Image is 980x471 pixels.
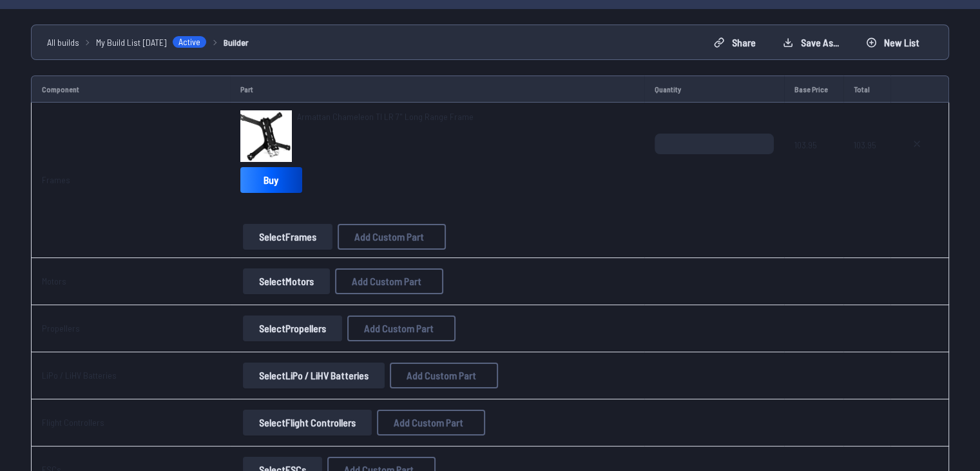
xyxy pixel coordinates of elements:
span: Active [172,35,207,48]
td: Total [843,75,890,103]
button: Add Custom Part [338,224,446,250]
a: Propellers [42,323,80,334]
img: image [240,110,292,162]
a: LiPo / LiHV Batteries [42,370,117,381]
td: Component [31,75,230,103]
button: Share [703,32,767,53]
a: Buy [240,167,302,193]
td: Base Price [784,75,843,103]
button: Add Custom Part [390,363,498,388]
span: Add Custom Part [394,417,463,428]
a: My Build List [DATE]Active [96,35,207,49]
span: Add Custom Part [352,276,421,286]
span: 103.95 [794,134,833,195]
button: SelectPropellers [243,316,342,341]
a: All builds [47,35,79,49]
a: SelectFlight Controllers [240,410,374,436]
a: Frames [42,174,70,185]
a: Armattan Chameleon TI LR 7" Long Range Frame [297,110,474,123]
button: Save as... [772,32,850,53]
td: Part [230,75,645,103]
span: 103.95 [854,134,880,195]
a: SelectMotors [240,268,332,294]
span: Add Custom Part [407,370,476,381]
a: Builder [224,35,249,49]
button: SelectMotors [243,268,330,294]
a: Motors [42,276,66,286]
button: SelectLiPo / LiHV Batteries [243,363,385,388]
button: Add Custom Part [335,268,443,294]
span: Add Custom Part [354,232,424,242]
button: Add Custom Part [377,410,485,436]
a: SelectPropellers [240,316,345,341]
span: Add Custom Part [364,323,434,334]
a: SelectLiPo / LiHV Batteries [240,363,387,388]
button: New List [855,32,930,53]
a: SelectFrames [240,224,335,250]
button: SelectFlight Controllers [243,410,372,436]
button: Add Custom Part [347,316,456,341]
span: My Build List [DATE] [96,35,167,49]
button: SelectFrames [243,224,332,250]
span: Armattan Chameleon TI LR 7" Long Range Frame [297,111,474,122]
a: Flight Controllers [42,417,104,428]
td: Quantity [644,75,784,103]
